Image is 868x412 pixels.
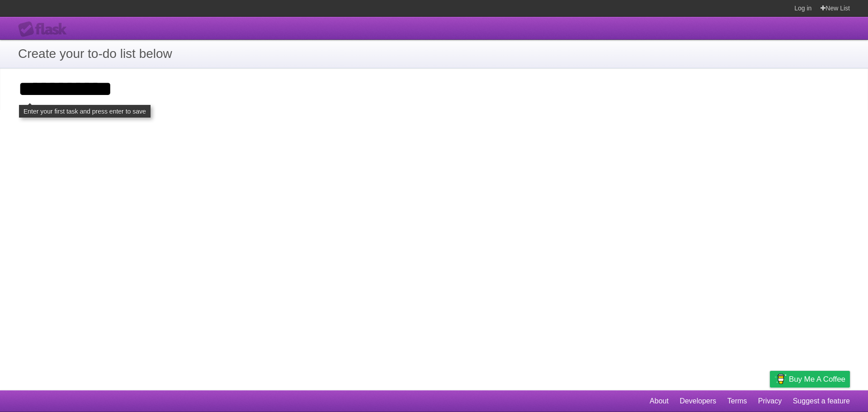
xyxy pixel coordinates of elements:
[793,393,850,410] a: Suggest a feature
[758,393,782,410] a: Privacy
[18,21,72,38] div: Flask
[774,371,787,387] img: Buy me a coffee
[18,44,850,63] h1: Create your to-do list below
[770,371,850,388] a: Buy me a coffee
[727,393,747,410] a: Terms
[789,371,845,387] span: Buy me a coffee
[679,393,716,410] a: Developers
[650,393,669,410] a: About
